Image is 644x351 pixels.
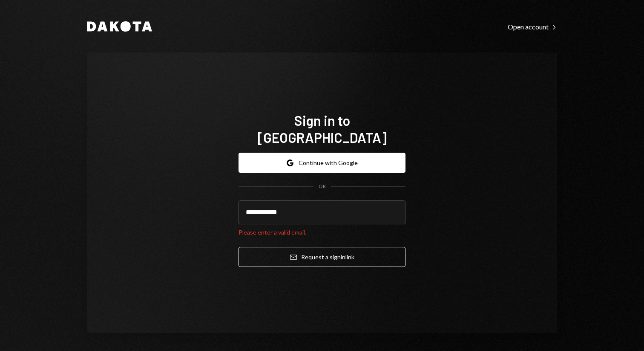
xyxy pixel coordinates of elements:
[239,112,405,146] h1: Sign in to [GEOGRAPHIC_DATA]
[239,153,405,173] button: Continue with Google
[319,183,326,190] div: OR
[239,247,405,267] button: Request a signinlink
[508,22,557,31] a: Open account
[508,23,557,31] div: Open account
[239,228,405,237] div: Please enter a valid email.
